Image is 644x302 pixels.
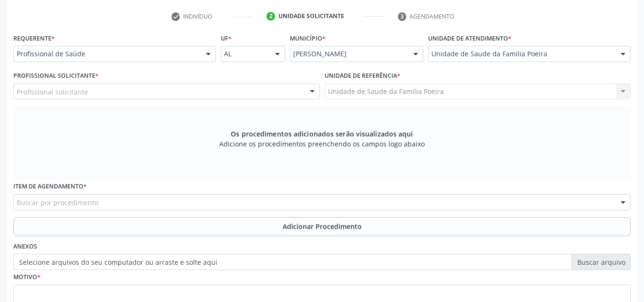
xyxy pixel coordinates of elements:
[431,49,611,59] span: Unidade de Saude da Familia Poeira
[266,12,275,21] div: 2
[13,179,87,194] label: Item de agendamento
[293,49,404,59] span: [PERSON_NAME]
[283,221,362,231] span: Adicionar Procedimento
[221,31,232,46] label: UF
[219,139,425,149] span: Adicione os procedimentos preenchendo os campos logo abaixo
[428,31,511,46] label: Unidade de atendimento
[13,240,37,254] label: Anexos
[13,31,55,46] label: Requerente
[290,31,326,46] label: Município
[17,87,88,97] span: Profissional solicitante
[325,69,400,83] label: Unidade de referência
[278,12,344,21] div: Unidade solicitante
[17,49,196,59] span: Profissional de Saúde
[13,270,41,285] label: Motivo
[17,198,98,208] span: Buscar por procedimento
[224,49,266,59] span: AL
[13,69,99,83] label: Profissional Solicitante
[13,217,631,236] button: Adicionar Procedimento
[231,129,413,139] span: Os procedimentos adicionados serão visualizados aqui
